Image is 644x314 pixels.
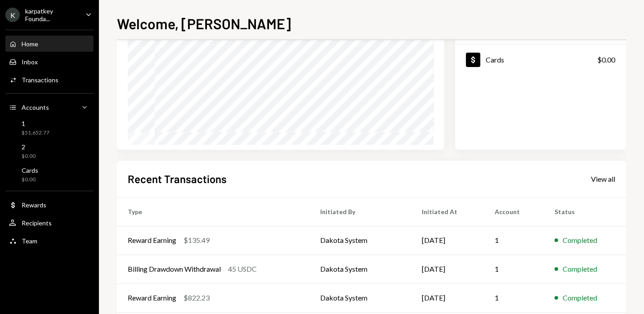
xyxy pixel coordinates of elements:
div: Completed [563,235,597,246]
div: Team [22,237,37,245]
a: Inbox [5,54,94,70]
td: Dakota System [309,255,411,283]
div: 45 USDC [228,264,257,274]
div: Inbox [22,58,38,66]
div: Reward Earning [128,235,176,246]
td: [DATE] [411,226,484,255]
td: Dakota System [309,283,411,312]
th: Account [484,197,544,226]
a: Cards$0.00 [455,45,626,75]
a: 1$51,652.77 [5,117,94,139]
a: Home [5,36,94,52]
a: View all [591,174,615,184]
div: Reward Earning [128,292,176,303]
div: $135.49 [183,235,210,246]
div: $0.00 [597,54,615,65]
div: K [5,8,20,22]
div: $822.23 [183,292,210,303]
td: 1 [484,226,544,255]
td: [DATE] [411,255,484,283]
div: Cards [486,55,504,64]
td: 1 [484,255,544,283]
th: Initiated At [411,197,484,226]
h2: Recent Transactions [128,171,227,186]
a: Accounts [5,99,94,115]
a: Recipients [5,215,94,231]
div: karpatkey Founda... [25,7,78,22]
div: Completed [563,264,597,274]
a: Transactions [5,72,94,88]
div: Accounts [22,103,49,111]
div: 1 [22,120,49,127]
div: $0.00 [22,176,38,184]
a: Rewards [5,197,94,213]
div: View all [591,175,615,184]
div: 2 [22,143,36,151]
a: Cards$0.00 [5,164,94,185]
div: Rewards [22,201,46,209]
div: $51,652.77 [22,129,49,137]
td: [DATE] [411,283,484,312]
div: Home [22,40,38,48]
div: Completed [563,292,597,303]
a: 2$0.00 [5,140,94,162]
div: Recipients [22,219,52,227]
th: Type [117,197,309,226]
td: Dakota System [309,226,411,255]
h1: Welcome, [PERSON_NAME] [117,14,291,32]
th: Status [544,197,626,226]
div: Transactions [22,76,58,84]
td: 1 [484,283,544,312]
div: Cards [22,166,38,174]
div: $0.00 [22,153,36,160]
th: Initiated By [309,197,411,226]
div: Billing Drawdown Withdrawal [128,264,221,274]
a: Team [5,233,94,249]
